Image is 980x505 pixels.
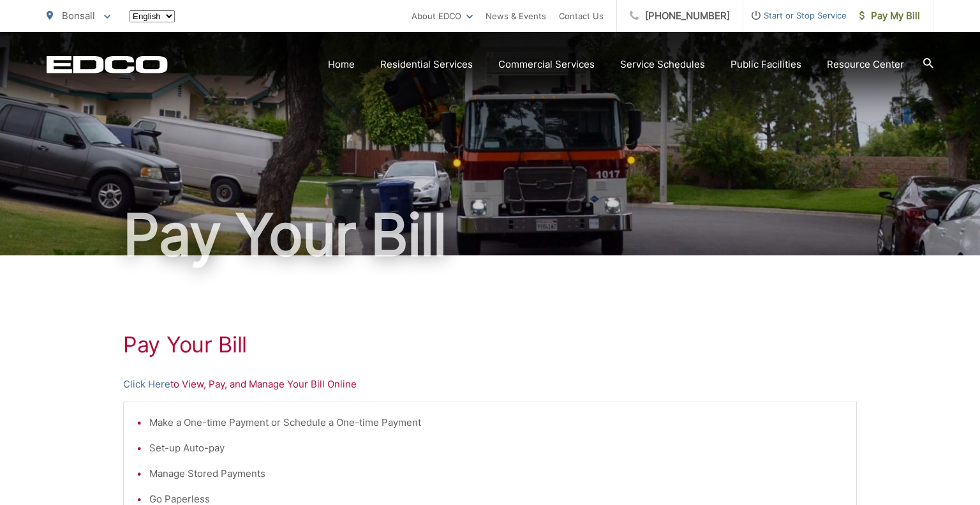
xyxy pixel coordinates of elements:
a: News & Events [486,8,546,24]
a: Public Facilities [731,57,801,72]
a: Residential Services [380,57,473,72]
span: Bonsall [62,10,95,22]
li: Manage Stored Payments [149,466,843,481]
a: EDCD logo. Return to the homepage. [47,56,168,73]
a: Service Schedules [620,57,705,72]
h1: Pay Your Bill [47,203,933,267]
select: Select a language [130,10,175,22]
li: Make a One-time Payment or Schedule a One-time Payment [149,415,843,430]
a: Resource Center [827,57,904,72]
a: Click Here [123,377,170,392]
a: About EDCO [412,8,473,24]
a: Commercial Services [498,57,595,72]
a: Home [328,57,355,72]
h1: Pay Your Bill [123,332,857,358]
li: Set-up Auto-pay [149,441,843,456]
span: Pay My Bill [859,8,920,24]
p: to View, Pay, and Manage Your Bill Online [123,377,857,392]
a: Contact Us [559,8,604,24]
